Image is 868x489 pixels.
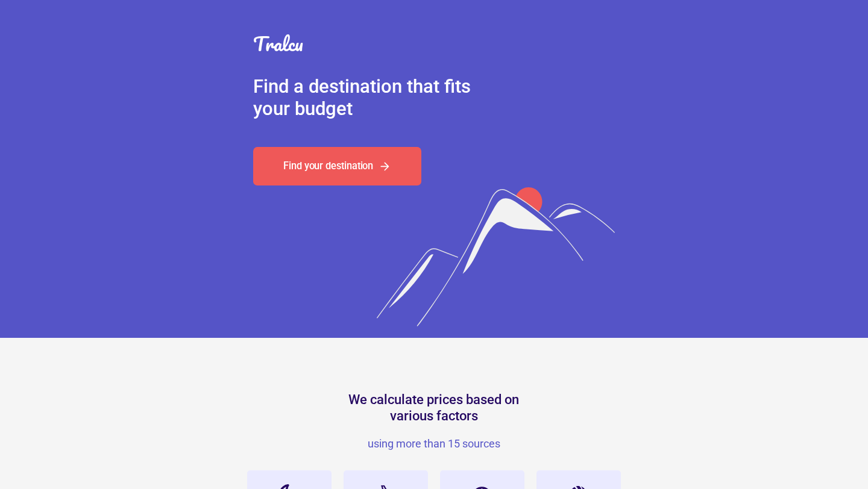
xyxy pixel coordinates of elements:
a: Find your destination [253,148,421,186]
div: We calculate prices based on various factors [345,392,523,424]
div: Find your destination [283,161,373,171]
div: Find a destination that fits your budget [253,75,491,120]
a: Tralcu [253,30,303,57]
div: using more than 15 sources [344,438,524,449]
